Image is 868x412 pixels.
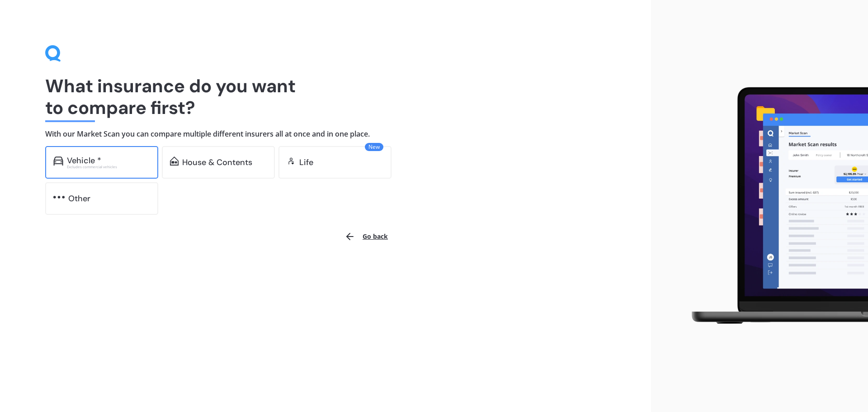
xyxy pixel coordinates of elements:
[53,156,63,166] img: car.f15378c7a67c060ca3f3.svg
[287,156,296,166] img: life.f720d6a2d7cdcd3ad642.svg
[679,82,868,331] img: laptop.webp
[45,129,606,139] h4: With our Market Scan you can compare multiple different insurers all at once and in one place.
[182,158,252,167] div: House & Contents
[170,156,179,166] img: home-and-contents.b802091223b8502ef2dd.svg
[67,156,101,165] div: Vehicle *
[365,143,383,151] span: New
[67,165,150,169] div: Excludes commercial vehicles
[299,158,313,167] div: Life
[53,193,65,202] img: other.81dba5aafe580aa69f38.svg
[339,226,393,247] button: Go back
[45,75,606,118] h1: What insurance do you want to compare first?
[68,194,90,203] div: Other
